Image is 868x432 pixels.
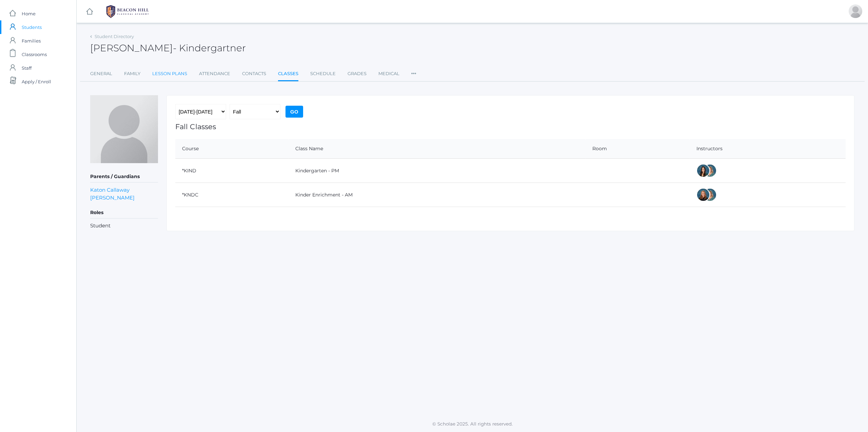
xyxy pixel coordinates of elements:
span: - Kindergartner [173,42,246,54]
span: Families [22,34,41,48]
h5: Roles [90,207,158,219]
span: Apply / Enroll [22,75,51,88]
span: Classrooms [22,48,47,61]
a: Student Directory [95,34,134,39]
img: 1_BHCALogos-05.png [102,3,153,20]
h1: Fall Classes [175,123,846,131]
a: Family [124,67,140,81]
span: Students [22,20,42,34]
div: Jordyn Dewey [696,164,710,177]
a: Grades [348,67,367,81]
input: Go [285,106,303,118]
h5: Parents / Guardians [90,171,158,183]
th: Class Name [289,139,586,159]
a: Attendance [199,67,230,81]
td: *KIND [175,159,289,183]
a: Contacts [242,67,266,81]
a: Katon Callaway [90,186,130,194]
span: Staff [22,61,32,75]
li: Student [90,222,158,230]
span: Home [22,7,36,20]
a: Kinder Enrichment - AM [295,192,353,198]
a: [PERSON_NAME] [90,194,135,202]
td: *KNDC [175,183,289,207]
p: © Scholae 2025. All rights reserved. [77,420,868,427]
a: Lesson Plans [152,67,187,81]
div: Maureen Doyle [703,164,717,177]
img: Kiel Callaway [90,95,158,163]
th: Course [175,139,289,159]
div: Maureen Doyle [703,188,717,202]
h2: [PERSON_NAME] [90,43,246,53]
th: Room [586,139,690,159]
a: Medical [378,67,399,81]
a: General [90,67,112,81]
div: Erin Callaway [849,4,862,18]
div: Nicole Dean [696,188,710,202]
a: Classes [278,67,298,82]
th: Instructors [690,139,846,159]
a: Kindergarten - PM [295,168,339,174]
a: Schedule [310,67,336,81]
